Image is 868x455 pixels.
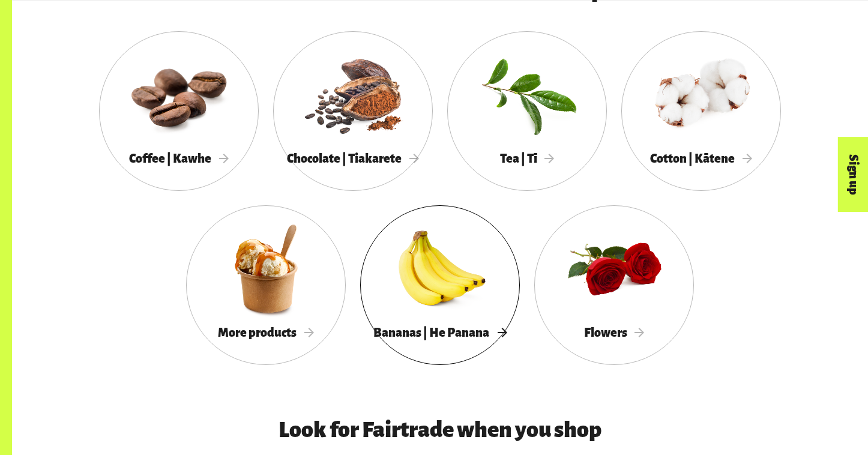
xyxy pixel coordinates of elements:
[500,152,555,165] span: Tea | Tī
[534,205,694,365] a: Flowers
[129,152,229,165] span: Coffee | Kawhe
[99,31,259,191] a: Coffee | Kawhe
[360,205,520,365] a: Bananas | He Panana
[621,31,781,191] a: Cotton | Kātene
[650,152,752,165] span: Cotton | Kātene
[373,326,507,339] span: Bananas | He Panana
[287,152,419,165] span: Chocolate | Tiakarete
[447,31,607,191] a: Tea | Tī
[186,205,346,365] a: More products
[218,326,314,339] span: More products
[273,31,433,191] a: Chocolate | Tiakarete
[584,326,645,339] span: Flowers
[135,418,745,442] h3: Look for Fairtrade when you shop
